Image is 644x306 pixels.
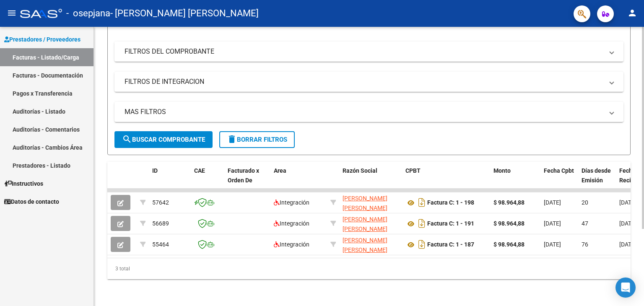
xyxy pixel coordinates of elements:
[619,167,643,184] span: Fecha Recibido
[544,199,561,206] span: [DATE]
[191,162,224,199] datatable-header-cell: CAE
[405,167,421,174] span: CPBT
[110,4,259,23] span: - [PERSON_NAME] [PERSON_NAME]
[544,241,561,248] span: [DATE]
[619,241,636,248] span: [DATE]
[4,35,80,44] span: Prestadores / Proveedores
[343,195,387,211] span: [PERSON_NAME] [PERSON_NAME]
[339,162,402,199] datatable-header-cell: Razón Social
[343,216,387,232] span: [PERSON_NAME] [PERSON_NAME]
[66,4,110,23] span: - osepjana
[4,179,43,188] span: Instructivos
[149,162,191,199] datatable-header-cell: ID
[152,241,169,248] span: 55464
[619,220,636,227] span: [DATE]
[427,241,474,248] strong: Factura C: 1 - 187
[125,107,603,117] mat-panel-title: MAS FILTROS
[114,72,623,92] mat-expansion-panel-header: FILTROS DE INTEGRACION
[343,215,399,232] div: 27286381664
[125,77,603,86] mat-panel-title: FILTROS DE INTEGRACION
[274,167,286,174] span: Area
[270,162,327,199] datatable-header-cell: Area
[122,134,132,144] mat-icon: search
[619,199,636,206] span: [DATE]
[343,237,387,253] span: [PERSON_NAME] [PERSON_NAME]
[578,162,616,199] datatable-header-cell: Días desde Emisión
[122,136,205,143] span: Buscar Comprobante
[582,167,611,184] span: Días desde Emisión
[219,131,295,148] button: Borrar Filtros
[152,220,169,227] span: 56689
[627,8,637,18] mat-icon: person
[343,167,377,174] span: Razón Social
[125,47,603,56] mat-panel-title: FILTROS DEL COMPROBANTE
[402,162,490,199] datatable-header-cell: CPBT
[274,220,309,227] span: Integración
[427,220,474,227] strong: Factura C: 1 - 191
[107,258,631,279] div: 3 total
[493,220,525,227] strong: $ 98.964,88
[152,167,158,174] span: ID
[343,194,399,211] div: 27286381664
[228,167,259,184] span: Facturado x Orden De
[582,241,588,248] span: 76
[427,200,474,206] strong: Factura C: 1 - 198
[544,220,561,227] span: [DATE]
[152,199,169,206] span: 57642
[224,162,270,199] datatable-header-cell: Facturado x Orden De
[114,41,623,62] mat-expansion-panel-header: FILTROS DEL COMPROBANTE
[274,241,309,248] span: Integración
[540,162,578,199] datatable-header-cell: Fecha Cpbt
[615,277,636,298] div: Open Intercom Messenger
[416,196,427,209] i: Descargar documento
[274,199,309,206] span: Integración
[194,167,205,174] span: CAE
[7,8,17,18] mat-icon: menu
[4,197,59,206] span: Datos de contacto
[114,102,623,122] mat-expansion-panel-header: MAS FILTROS
[544,167,574,174] span: Fecha Cpbt
[493,241,525,248] strong: $ 98.964,88
[114,131,213,148] button: Buscar Comprobante
[227,134,237,144] mat-icon: delete
[416,217,427,230] i: Descargar documento
[582,199,588,206] span: 20
[493,199,525,206] strong: $ 98.964,88
[490,162,540,199] datatable-header-cell: Monto
[582,220,588,227] span: 47
[227,136,287,143] span: Borrar Filtros
[493,167,511,174] span: Monto
[343,236,399,253] div: 27286381664
[416,238,427,251] i: Descargar documento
